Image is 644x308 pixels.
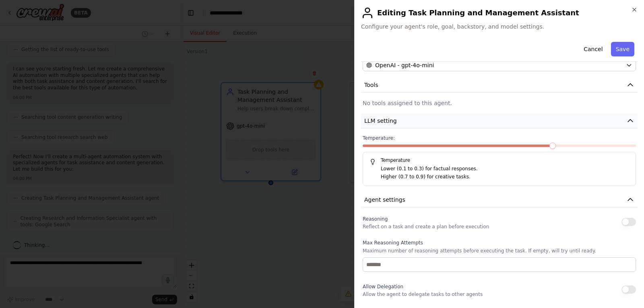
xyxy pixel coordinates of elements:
p: Reflect on a task and create a plan before execution [363,223,489,230]
span: Allow Delegation [363,284,403,289]
label: Max Reasoning Attempts [363,240,636,246]
span: LLM setting [364,117,397,125]
button: LLM setting [361,114,638,128]
span: Tools [364,81,378,89]
button: OpenAI - gpt-4o-mini [363,59,636,71]
button: Tools [361,78,638,93]
span: Reasoning [363,216,388,222]
p: Allow the agent to delegate tasks to other agents [363,291,483,298]
button: Cancel [579,42,607,56]
span: OpenAI - gpt-4o-mini [375,61,434,69]
span: Agent settings [364,196,405,204]
p: Maximum number of reasoning attempts before executing the task. If empty, will try until ready. [363,248,636,254]
span: Temperature: [363,135,395,141]
p: No tools assigned to this agent. [363,99,636,107]
span: Configure your agent's role, goal, backstory, and model settings. [361,23,638,31]
button: Save [611,42,634,56]
h2: Editing Task Planning and Management Assistant [361,6,638,19]
p: Higher (0.7 to 0.9) for creative tasks. [381,173,629,181]
button: Agent settings [361,192,638,207]
p: Lower (0.1 to 0.3) for factual responses. [381,165,629,173]
h5: Temperature [369,157,629,163]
